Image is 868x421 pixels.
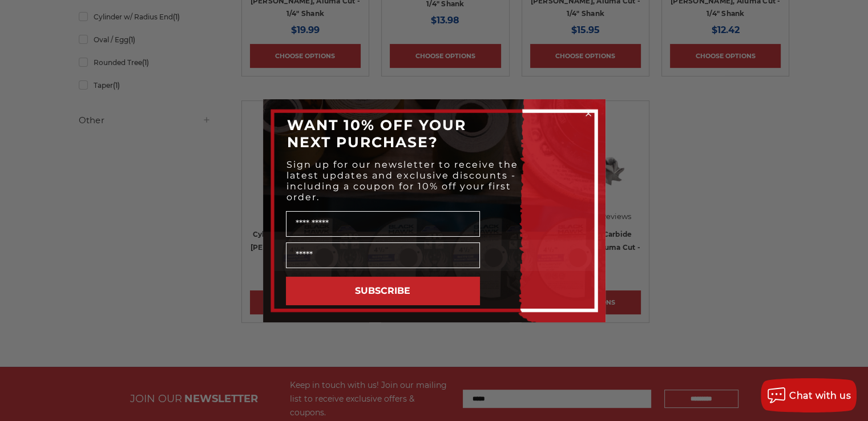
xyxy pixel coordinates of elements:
input: Email [286,242,480,268]
span: WANT 10% OFF YOUR NEXT PURCHASE? [287,116,466,151]
button: Close dialog [583,108,594,119]
span: Chat with us [789,390,851,401]
button: SUBSCRIBE [286,277,480,305]
span: Sign up for our newsletter to receive the latest updates and exclusive discounts - including a co... [286,159,518,203]
button: Chat with us [761,378,857,412]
